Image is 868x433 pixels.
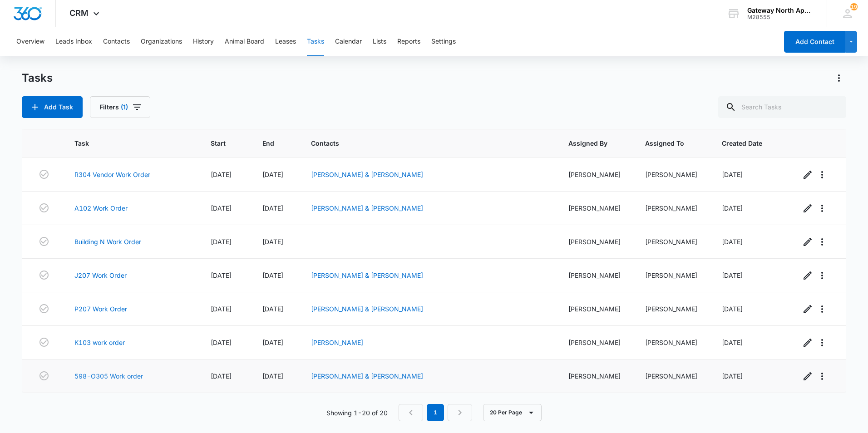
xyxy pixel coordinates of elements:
a: [PERSON_NAME] & [PERSON_NAME] [311,171,423,178]
span: [DATE] [722,305,743,313]
a: [PERSON_NAME] & [PERSON_NAME] [311,305,423,313]
span: Created Date [722,138,765,148]
button: Animal Board [225,27,264,56]
button: Contacts [103,27,130,56]
div: account name [747,7,814,14]
button: Actions [832,71,846,85]
span: [DATE] [211,372,232,380]
span: Task [74,138,176,148]
span: End [262,138,276,148]
span: [DATE] [262,305,283,313]
a: J207 Work Order [74,271,127,280]
span: [DATE] [262,372,283,380]
span: [DATE] [211,238,232,246]
span: [DATE] [262,238,283,246]
span: [DATE] [211,305,232,313]
a: [PERSON_NAME] & [PERSON_NAME] [311,204,423,212]
button: History [193,27,214,56]
div: [PERSON_NAME] [568,237,623,246]
span: [DATE] [722,204,743,212]
div: [PERSON_NAME] [645,203,700,213]
span: Start [211,138,227,148]
nav: Pagination [399,404,472,421]
div: account id [747,14,814,20]
span: Assigned To [645,138,687,148]
div: [PERSON_NAME] [568,371,623,381]
span: [DATE] [722,171,743,178]
span: [DATE] [211,271,232,279]
a: [PERSON_NAME] [311,339,363,346]
span: [DATE] [211,204,232,212]
span: Contacts [311,138,533,148]
span: [DATE] [211,339,232,346]
div: [PERSON_NAME] [645,170,700,179]
button: Leases [275,27,296,56]
a: [PERSON_NAME] & [PERSON_NAME] [311,271,423,279]
span: Assigned By [568,138,610,148]
button: Settings [431,27,456,56]
div: notifications count [850,3,858,10]
span: [DATE] [722,271,743,279]
button: Add Contact [784,31,845,53]
button: Calendar [335,27,362,56]
button: Add Task [22,96,83,118]
a: [PERSON_NAME] & [PERSON_NAME] [311,372,423,380]
span: (1) [121,104,128,110]
div: [PERSON_NAME] [645,371,700,381]
span: [DATE] [722,339,743,346]
button: Organizations [141,27,182,56]
div: [PERSON_NAME] [645,338,700,347]
input: Search Tasks [718,96,846,118]
div: [PERSON_NAME] [568,271,623,280]
button: 20 Per Page [483,404,542,421]
a: R304 Vendor Work Order [74,170,150,179]
span: 19 [850,3,858,10]
span: [DATE] [211,171,232,178]
span: [DATE] [722,372,743,380]
button: Tasks [307,27,324,56]
button: Overview [16,27,44,56]
button: Leads Inbox [55,27,92,56]
p: Showing 1-20 of 20 [326,408,388,418]
div: [PERSON_NAME] [568,338,623,347]
button: Lists [373,27,386,56]
span: [DATE] [262,171,283,178]
div: [PERSON_NAME] [645,237,700,246]
span: [DATE] [722,238,743,246]
a: P207 Work Order [74,304,127,314]
span: CRM [69,8,89,18]
span: [DATE] [262,339,283,346]
div: [PERSON_NAME] [645,271,700,280]
a: A102 Work Order [74,203,128,213]
h1: Tasks [22,71,53,85]
a: Building N Work Order [74,237,141,246]
div: [PERSON_NAME] [568,170,623,179]
a: 598-O305 Work order [74,371,143,381]
span: [DATE] [262,271,283,279]
button: Filters(1) [90,96,150,118]
button: Reports [397,27,420,56]
div: [PERSON_NAME] [568,203,623,213]
em: 1 [427,404,444,421]
a: K103 work order [74,338,125,347]
span: [DATE] [262,204,283,212]
div: [PERSON_NAME] [568,304,623,314]
div: [PERSON_NAME] [645,304,700,314]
